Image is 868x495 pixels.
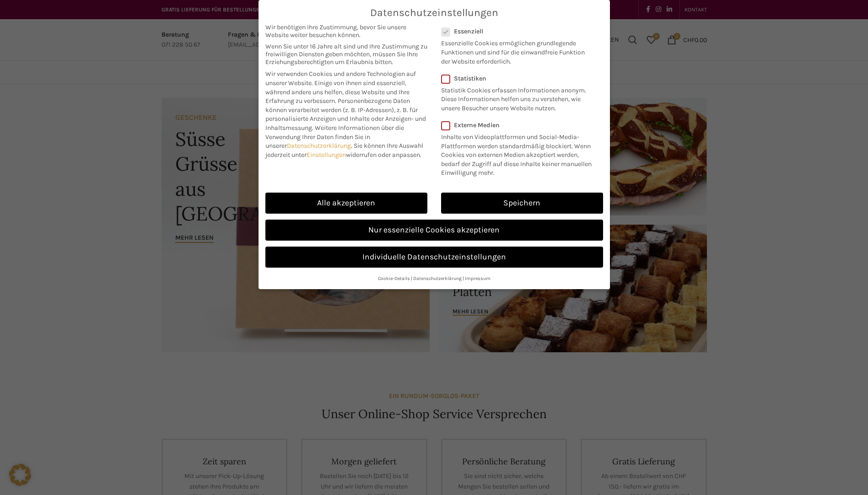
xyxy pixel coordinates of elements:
span: Wenn Sie unter 16 Jahre alt sind und Ihre Zustimmung zu freiwilligen Diensten geben möchten, müss... [265,43,427,66]
a: Datenschutzerklärung [287,142,351,150]
a: Alle akzeptieren [265,193,427,214]
span: Datenschutzeinstellungen [370,7,498,19]
p: Statistik Cookies erfassen Informationen anonym. Diese Informationen helfen uns zu verstehen, wie... [441,82,591,113]
a: Nur essenzielle Cookies akzeptieren [265,220,603,241]
a: Datenschutzerklärung [413,275,462,281]
p: Inhalte von Videoplattformen und Social-Media-Plattformen werden standardmäßig blockiert. Wenn Co... [441,129,597,178]
a: Impressum [465,275,491,281]
label: Statistiken [441,75,591,82]
a: Speichern [441,193,603,214]
p: Essenzielle Cookies ermöglichen grundlegende Funktionen und sind für die einwandfreie Funktion de... [441,35,591,66]
a: Einstellungen [307,151,346,159]
span: Weitere Informationen über die Verwendung Ihrer Daten finden Sie in unserer . [265,124,404,150]
span: Sie können Ihre Auswahl jederzeit unter widerrufen oder anpassen. [265,142,423,159]
a: Individuelle Datenschutzeinstellungen [265,247,603,268]
span: Wir verwenden Cookies und andere Technologien auf unserer Website. Einige von ihnen sind essenzie... [265,70,416,105]
label: Essenziell [441,27,591,35]
label: Externe Medien [441,121,597,129]
span: Wir benötigen Ihre Zustimmung, bevor Sie unsere Website weiter besuchen können. [265,23,427,39]
a: Cookie-Details [378,275,410,281]
span: Personenbezogene Daten können verarbeitet werden (z. B. IP-Adressen), z. B. für personalisierte A... [265,97,426,132]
